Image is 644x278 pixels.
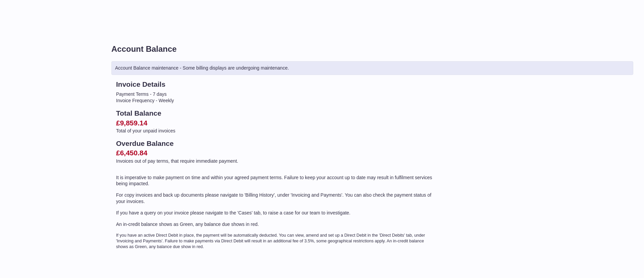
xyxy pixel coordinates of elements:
[116,128,435,134] p: Total of your unpaid invoices
[111,44,633,54] h1: Account Balance
[116,158,435,164] p: Invoices out of pay terms, that require immediate payment.
[116,148,435,158] h2: £6,450.84
[116,91,435,97] li: Payment Terms - 7 days
[116,118,435,128] h2: £9,859.14
[116,192,435,205] p: For copy invoices and back up documents please navigate to 'Billing History', under 'Invoicing an...
[116,221,435,228] p: An in-credit balance shows as Green, any balance due shows in red.
[116,139,435,148] h2: Overdue Balance
[116,80,435,89] h2: Invoice Details
[116,233,435,250] p: If you have an active Direct Debit in place, the payment will be automatically deducted. You can ...
[111,61,633,75] div: Account Balance maintenance - Some billing displays are undergoing maintenance.
[116,109,435,118] h2: Total Balance
[116,210,435,216] p: If you have a query on your invoice please navigate to the 'Cases' tab, to raise a case for our t...
[116,97,435,104] li: Invoice Frequency - Weekly
[116,174,435,187] p: It is imperative to make payment on time and within your agreed payment terms. Failure to keep yo...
